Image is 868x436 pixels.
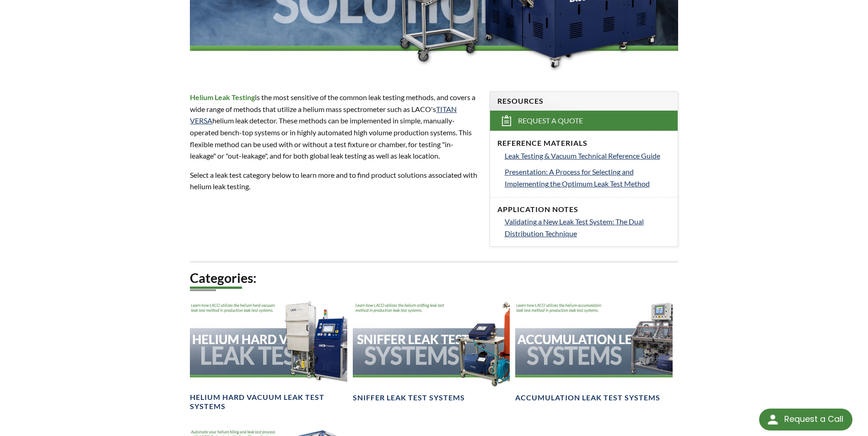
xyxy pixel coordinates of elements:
span: Leak Testing & Vacuum Technical Reference Guide [505,151,660,160]
a: Presentation: A Process for Selecting and Implementing the Optimum Leak Test Method [505,166,670,189]
a: Validating a New Leak Test System: The Dual Distribution Technique [505,216,670,239]
p: Select a leak test category below to learn more and to find product solutions associated with hel... [190,169,478,192]
a: Request a Quote [490,111,678,131]
h4: Sniffer Leak Test Systems [353,393,465,403]
img: round button [766,412,780,427]
a: Sniffing Leak Test System headerSniffer Leak Test Systems [353,300,510,403]
h4: Accumulation Leak Test Systems [515,393,660,403]
h4: Resources [497,96,670,106]
h4: Reference Materials [497,138,670,148]
a: Header showing Accumulation Leak Testing SystemsAccumulation Leak Test Systems [515,300,672,403]
div: Request a Call [784,409,843,430]
span: Validating a New Leak Test System: The Dual Distribution Technique [505,217,644,238]
p: is the most sensitive of the common leak testing methods, and covers a wide range of methods that... [190,91,478,162]
h4: Helium Hard Vacuum Leak Test Systems [190,393,347,412]
strong: Helium Leak Testing [190,93,255,101]
span: Request a Quote [518,116,583,126]
a: Leak Testing & Vacuum Technical Reference Guide [505,150,670,162]
h4: Application Notes [497,205,670,214]
a: Helium Hard Vacuum Leak Test Systems headerHelium Hard Vacuum Leak Test Systems [190,300,347,412]
span: Presentation: A Process for Selecting and Implementing the Optimum Leak Test Method [505,167,650,188]
h2: Categories: [190,270,678,287]
div: Request a Call [759,409,852,431]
